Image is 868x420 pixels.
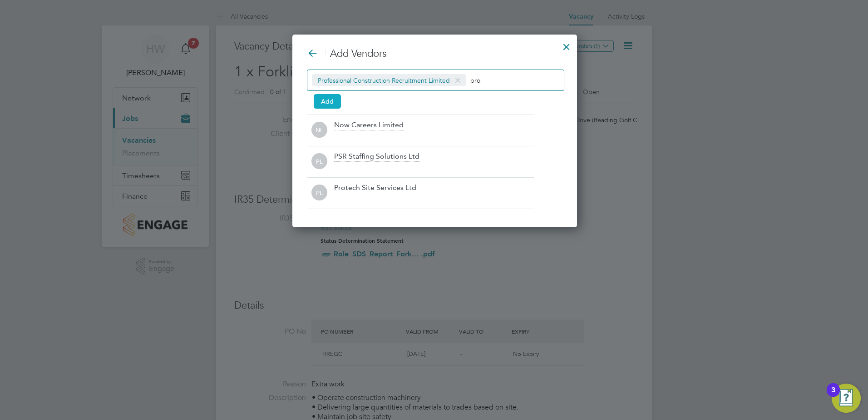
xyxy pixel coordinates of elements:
input: Search vendors... [470,74,527,86]
div: Protech Site Services Ltd [334,183,416,193]
span: Professional Construction Recruitment Limited [312,74,466,86]
button: Add [314,94,341,109]
button: Open Resource Center, 3 new notifications [832,384,861,413]
span: PL [311,185,327,201]
div: PSR Staffing Solutions Ltd [334,152,419,162]
div: Now Careers Limited [334,120,404,130]
div: 3 [831,390,835,402]
h3: Add Vendors [307,47,562,60]
span: PL [311,154,327,170]
span: NL [311,122,327,138]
